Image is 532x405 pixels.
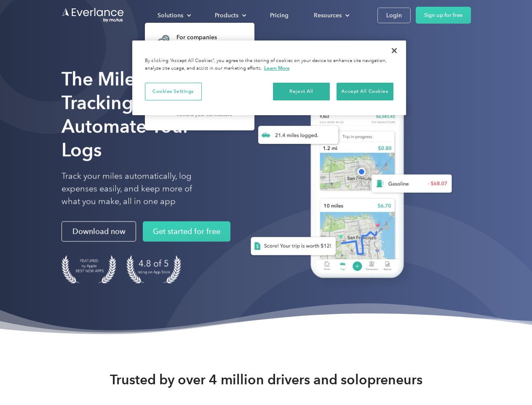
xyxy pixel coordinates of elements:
a: Login [377,8,411,23]
a: Go to homepage [61,7,125,23]
div: Solutions [149,8,198,23]
button: Accept All Cookies [337,83,393,100]
div: Products [215,10,238,21]
img: Everlance, mileage tracker app, expense tracking app [237,80,459,291]
a: Pricing [262,8,297,23]
div: Solutions [158,10,183,21]
a: Get started for free [143,221,230,242]
strong: Trusted by over 4 million drivers and solopreneurs [110,371,422,388]
a: Sign up for free [416,7,471,24]
a: More information about your privacy, opens in a new tab [264,65,290,71]
a: For companiesEasy vehicle reimbursements [149,28,248,55]
div: Resources [305,8,356,23]
button: Close [385,41,404,60]
a: Download now [61,221,136,242]
img: 4.9 out of 5 stars on the app store [126,255,181,283]
div: Login [386,10,402,21]
button: Reject All [273,83,330,100]
div: By clicking “Accept All Cookies”, you agree to the storing of cookies on your device to enhance s... [145,57,393,72]
button: Cookies Settings [145,83,202,100]
nav: Solutions [145,23,254,130]
div: Privacy [132,40,406,115]
div: Pricing [270,10,289,21]
p: Track your miles automatically, log expenses easily, and keep more of what you make, all in one app [61,170,212,208]
div: Resources [314,10,342,21]
div: Cookie banner [132,40,406,115]
div: For companies [176,33,243,42]
img: Badge for Featured by Apple Best New Apps [61,255,116,283]
div: Products [206,8,253,23]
